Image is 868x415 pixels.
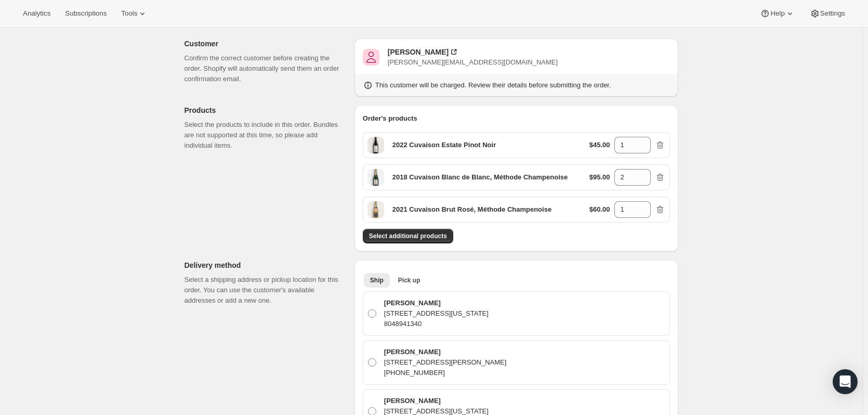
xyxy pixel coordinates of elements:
[833,369,858,394] div: Open Intercom Messenger
[804,6,851,21] button: Settings
[23,9,50,18] span: Analytics
[392,140,496,150] p: 2022 Cuvaison Estate Pinot Noir
[363,49,379,66] span: Jacqueline Nemi
[115,6,154,21] button: Tools
[589,204,610,215] p: $60.00
[384,298,489,308] p: [PERSON_NAME]
[185,105,346,115] p: Products
[121,9,137,18] span: Tools
[384,368,507,378] p: [PHONE_NUMBER]
[363,114,417,122] span: Order's products
[367,169,384,186] span: Default Title
[363,229,453,243] button: Select additional products
[388,47,449,57] div: [PERSON_NAME]
[185,38,346,49] p: Customer
[370,276,384,284] span: Ship
[398,276,420,284] span: Pick up
[384,396,489,406] p: [PERSON_NAME]
[392,172,568,183] p: 2018 Cuvaison Blanc de Blanc, Méthode Champenoise
[388,58,558,66] span: [PERSON_NAME][EMAIL_ADDRESS][DOMAIN_NAME]
[375,80,611,90] p: This customer will be charged. Review their details before submitting the order.
[185,53,346,84] p: Confirm the correct customer before creating the order. Shopify will automatically send them an o...
[367,137,384,153] span: Default Title
[367,201,384,218] span: Default Title
[185,260,346,270] p: Delivery method
[754,6,801,21] button: Help
[392,204,551,215] p: 2021 Cuvaison Brut Rosé, Méthode Champenoise
[820,9,845,18] span: Settings
[59,6,113,21] button: Subscriptions
[384,357,507,368] p: [STREET_ADDRESS][PERSON_NAME]
[384,347,507,357] p: [PERSON_NAME]
[185,120,346,151] p: Select the products to include in this order. Bundles are not supported at this time, so please a...
[770,9,784,18] span: Help
[589,140,610,150] p: $45.00
[369,232,447,240] span: Select additional products
[384,308,489,319] p: [STREET_ADDRESS][US_STATE]
[384,319,489,329] p: 8048941340
[17,6,57,21] button: Analytics
[589,172,610,183] p: $95.00
[185,275,346,306] p: Select a shipping address or pickup location for this order. You can use the customer's available...
[65,9,107,18] span: Subscriptions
